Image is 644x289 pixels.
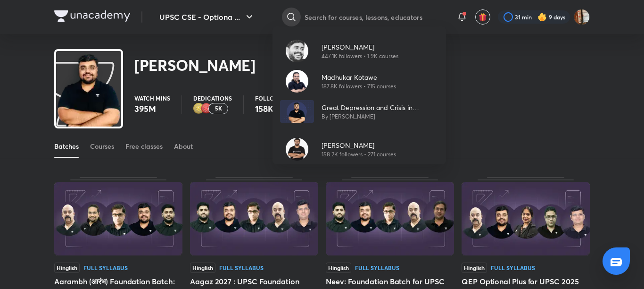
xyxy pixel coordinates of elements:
a: Avatar[PERSON_NAME]447.1K followers • 1.9K courses [272,36,446,66]
p: Madhukar Kotawe [322,72,396,82]
a: Avatar[PERSON_NAME]158.2K followers • 271 courses [272,134,446,164]
img: Avatar [286,40,308,62]
p: 187.8K followers • 715 courses [322,82,396,91]
p: 447.1K followers • 1.9K courses [322,52,398,60]
p: [PERSON_NAME] [322,140,396,150]
p: [PERSON_NAME] [322,42,398,52]
p: Great Depression and Crisis in Capitalism [322,102,438,112]
p: By [PERSON_NAME] [322,112,438,121]
img: Avatar [286,138,308,161]
img: Avatar [286,70,308,93]
img: Avatar [280,100,314,123]
a: AvatarMadhukar Kotawe187.8K followers • 715 courses [272,66,446,96]
p: 158.2K followers • 271 courses [322,150,396,159]
a: AvatarGreat Depression and Crisis in CapitalismBy [PERSON_NAME] [272,96,446,127]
